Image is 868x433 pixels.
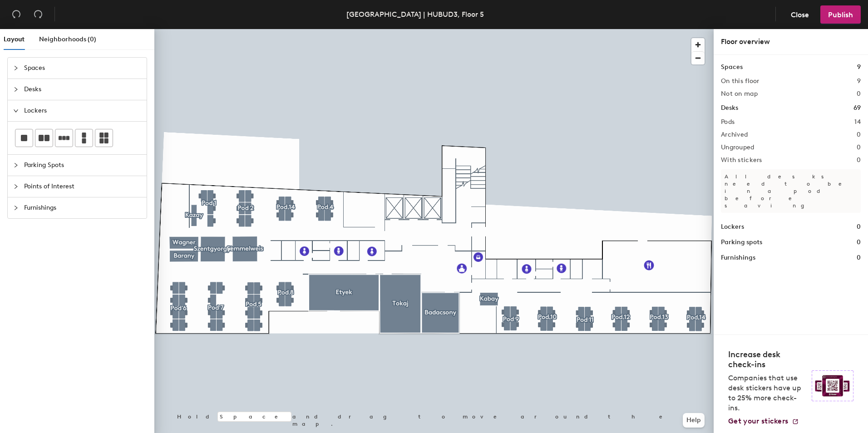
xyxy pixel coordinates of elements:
h2: 0 [857,144,861,151]
span: Publish [828,10,853,19]
h2: Archived [721,131,748,138]
h2: With stickers [721,157,762,164]
h2: 9 [857,78,861,85]
button: Redo (⌘ + ⇧ + Z) [29,5,47,24]
span: collapsed [13,87,19,92]
span: Layout [4,35,25,43]
h1: Furnishings [721,253,755,263]
h1: 9 [857,62,861,72]
button: Close [783,5,817,24]
button: Undo (⌘ + Z) [7,5,25,24]
h2: On this floor [721,78,759,85]
span: Neighborhoods (0) [39,35,96,43]
h2: 0 [857,131,861,138]
span: collapsed [13,205,19,211]
a: Get your stickers [728,417,799,426]
span: Close [791,10,809,19]
h2: Ungrouped [721,144,755,151]
p: All desks need to be in a pod before saving [721,169,861,213]
h1: Parking spots [721,237,762,247]
button: Publish [820,5,861,24]
img: Sticker logo [812,370,853,401]
span: Lockers [24,100,141,121]
h4: Increase desk check-ins [728,349,806,369]
div: Floor overview [721,36,861,47]
h1: Lockers [721,222,744,232]
span: Furnishings [24,197,141,218]
h1: 0 [857,253,861,263]
h2: 14 [854,118,861,126]
span: expanded [13,108,19,113]
h2: Not on map [721,90,758,98]
h2: Pods [721,118,735,126]
h2: 0 [857,90,861,98]
h1: Spaces [721,62,743,72]
span: collapsed [13,184,19,189]
h1: Desks [721,103,738,113]
span: collapsed [13,65,19,71]
div: [GEOGRAPHIC_DATA] | HUBUD3, Floor 5 [346,9,484,20]
span: Points of Interest [24,176,141,197]
span: collapsed [13,162,19,168]
h2: 0 [857,157,861,164]
h1: 0 [857,222,861,232]
h1: 69 [853,103,861,113]
p: Companies that use desk stickers have up to 25% more check-ins. [728,373,806,413]
span: Desks [24,79,141,100]
span: Spaces [24,58,141,79]
span: Parking Spots [24,155,141,176]
span: Get your stickers [728,417,788,425]
h1: 0 [857,237,861,247]
button: Help [683,413,705,428]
